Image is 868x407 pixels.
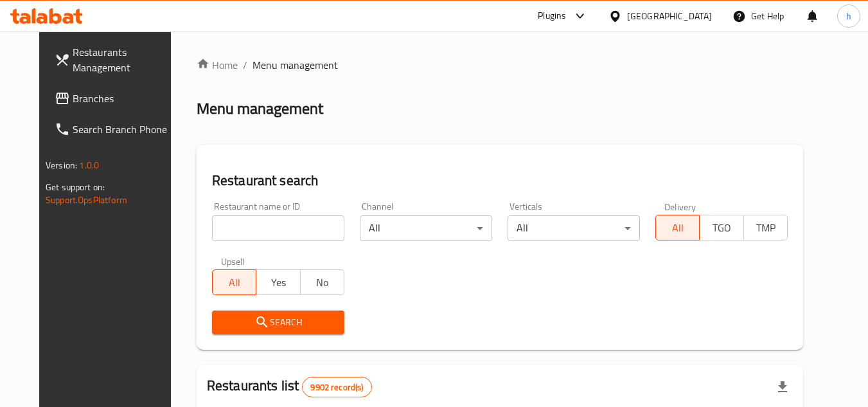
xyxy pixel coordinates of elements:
button: TGO [699,215,743,240]
h2: Menu management [197,98,323,119]
span: TGO [705,219,738,237]
nav: breadcrumb [197,57,803,73]
span: TMP [749,219,783,237]
button: All [655,215,700,240]
span: Restaurants Management [73,44,174,75]
span: Search [222,314,334,330]
div: All [508,215,640,241]
span: h [846,9,851,23]
button: TMP [743,215,788,240]
h2: Restaurant search [212,171,788,190]
span: All [661,219,695,237]
span: Yes [261,273,295,292]
a: Home [197,57,238,73]
span: All [218,273,251,292]
button: Yes [256,269,300,295]
button: No [300,269,344,295]
span: Menu management [252,57,338,73]
div: Total records count [302,377,371,397]
div: Plugins [538,8,566,24]
h2: Restaurants list [207,376,372,397]
span: Version: [46,157,77,174]
input: Search for restaurant name or ID.. [212,215,344,241]
li: / [243,57,247,73]
div: [GEOGRAPHIC_DATA] [627,9,712,23]
label: Delivery [664,202,696,211]
button: All [212,269,256,295]
a: Support.OpsPlatform [46,192,127,208]
span: Branches [73,91,174,106]
span: Get support on: [46,179,105,195]
span: No [306,273,339,292]
a: Search Branch Phone [44,114,184,145]
a: Branches [44,83,184,114]
button: Search [212,311,344,334]
div: Export file [767,372,798,402]
div: All [360,215,492,241]
a: Restaurants Management [44,37,184,83]
label: Upsell [221,257,245,266]
span: Search Branch Phone [73,122,174,137]
span: 9902 record(s) [303,381,371,393]
span: 1.0.0 [79,157,99,174]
